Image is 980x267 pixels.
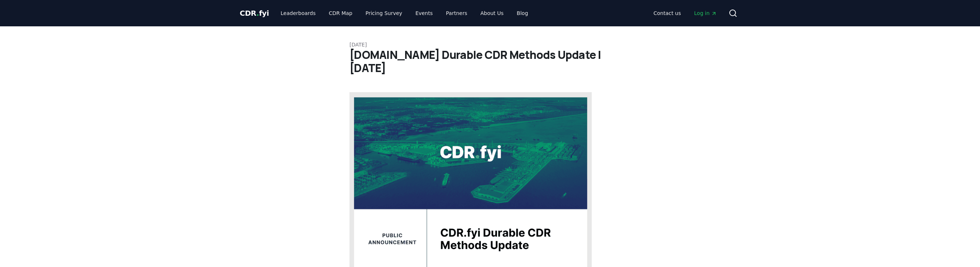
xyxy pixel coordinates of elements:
p: [DATE] [349,41,631,48]
span: . [257,9,259,18]
nav: Main [648,7,723,20]
a: Log in [688,7,723,20]
a: Pricing Survey [360,7,408,20]
a: Leaderboards [275,7,322,20]
a: CDR Map [323,7,358,20]
h1: [DOMAIN_NAME] Durable CDR Methods Update | [DATE] [349,48,631,75]
nav: Main [275,7,534,20]
a: Partners [440,7,473,20]
span: CDR fyi [240,9,269,18]
a: Blog [511,7,534,20]
a: CDR.fyi [240,8,269,18]
a: Contact us [648,7,687,20]
a: Events [409,7,438,20]
span: Log in [694,10,717,17]
a: About Us [475,7,509,20]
